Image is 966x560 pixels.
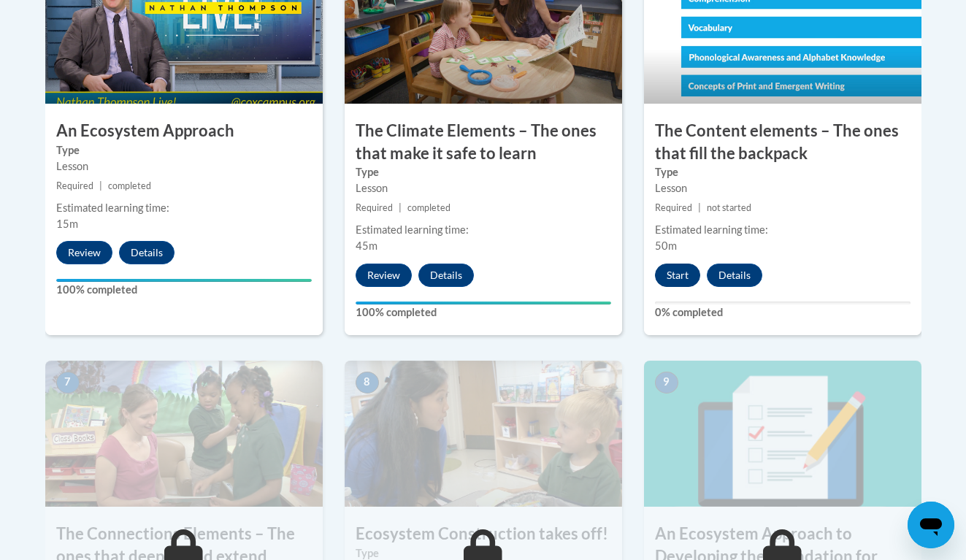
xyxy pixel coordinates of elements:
[56,180,93,191] span: Required
[356,264,412,287] button: Review
[418,264,474,287] button: Details
[356,302,611,304] div: Your progress
[56,218,78,230] span: 15m
[655,372,678,394] span: 9
[56,158,312,174] div: Lesson
[56,142,312,158] label: Type
[356,164,611,180] label: Type
[908,502,954,548] iframe: Button to launch messaging window
[345,120,622,165] h3: The Climate Elements – The ones that make it safe to learn
[655,180,911,196] div: Lesson
[356,239,377,252] span: 45m
[356,180,611,196] div: Lesson
[356,372,379,394] span: 8
[56,372,80,394] span: 7
[707,264,762,287] button: Details
[56,200,312,216] div: Estimated learning time:
[56,282,312,298] label: 100% completed
[655,239,677,252] span: 50m
[345,523,622,545] h3: Ecosystem Construction takes off!
[655,202,692,213] span: Required
[655,164,911,180] label: Type
[644,361,921,507] img: Course Image
[45,361,323,507] img: Course Image
[345,361,622,507] img: Course Image
[655,222,911,238] div: Estimated learning time:
[108,180,151,191] span: completed
[56,279,312,282] div: Your progress
[45,120,323,142] h3: An Ecosystem Approach
[356,304,611,321] label: 100% completed
[356,222,611,238] div: Estimated learning time:
[119,241,175,264] button: Details
[707,202,751,213] span: not started
[99,180,102,191] span: |
[655,264,700,287] button: Start
[655,304,911,321] label: 0% completed
[698,202,701,213] span: |
[356,202,393,213] span: Required
[399,202,402,213] span: |
[56,241,112,264] button: Review
[644,120,921,165] h3: The Content elements – The ones that fill the backpack
[407,202,451,213] span: completed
